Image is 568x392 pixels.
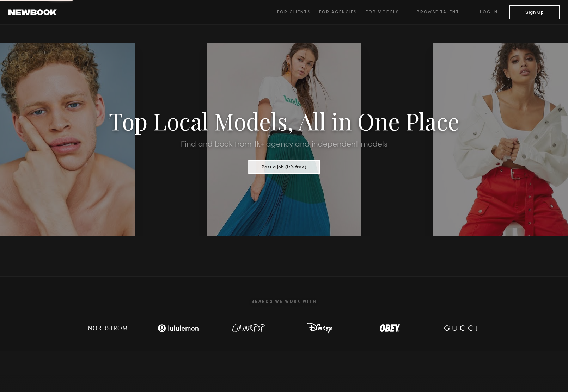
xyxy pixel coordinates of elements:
[408,8,468,17] a: Browse Talent
[248,162,320,170] a: Post a Job (it’s free)
[226,321,272,335] img: logo-colour-pop.svg
[43,110,525,132] h1: Top Local Models, All in One Place
[43,140,525,149] h2: Find and book from 1k+ agency and independent models
[248,160,320,174] button: Post a Job (it’s free)
[297,321,342,335] img: logo-disney.svg
[468,8,509,17] a: Log in
[438,321,483,335] img: logo-gucci.svg
[83,321,133,335] img: logo-nordstrom.svg
[319,8,365,17] a: For Agencies
[367,321,413,335] img: logo-obey.svg
[154,321,203,335] img: logo-lulu.svg
[73,291,496,313] h2: Brands We Work With
[366,8,408,17] a: For Models
[366,10,399,14] span: For Models
[319,10,357,14] span: For Agencies
[277,10,311,14] span: For Clients
[277,8,319,17] a: For Clients
[509,5,560,19] button: Sign Up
